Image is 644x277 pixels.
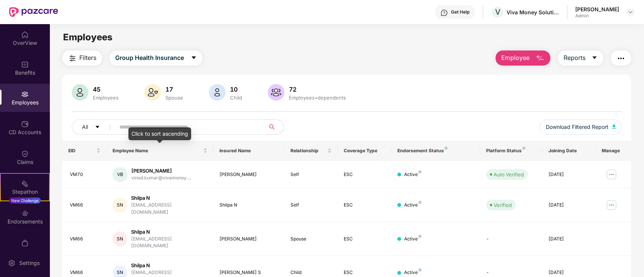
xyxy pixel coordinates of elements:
[68,54,77,63] img: svg+xml;base64,PHN2ZyB4bWxucz0iaHR0cDovL3d3dy53My5vcmcvMjAwMC9zdmciIHdpZHRoPSIyNCIgaGVpZ2h0PSIyNC...
[419,235,422,238] img: svg+xml;base64,PHN2ZyB4bWxucz0iaHR0cDovL3d3dy53My5vcmcvMjAwMC9zdmciIHdpZHRoPSI4IiBoZWlnaHQ9IjgiIH...
[70,171,101,178] div: VM70
[131,167,191,174] div: [PERSON_NAME]
[131,236,207,250] div: [EMAIL_ADDRESS][DOMAIN_NAME]
[9,7,58,17] img: New Pazcare Logo
[68,148,95,154] span: EID
[451,9,469,15] div: Get Help
[113,197,127,213] div: SN
[265,119,284,135] button: search
[21,90,29,98] img: svg+xml;base64,PHN2ZyBpZD0iRW1wbG95ZWVzIiB4bWxucz0iaHR0cDovL3d3dy53My5vcmcvMjAwMC9zdmciIHdpZHRoPS...
[486,148,536,154] div: Platform Status
[63,32,113,43] span: Employees
[290,269,332,276] div: Child
[107,141,213,161] th: Employee Name
[131,174,191,182] div: vinod.kumar@vivamoney....
[219,171,278,178] div: [PERSON_NAME]
[290,148,326,154] span: Relationship
[494,171,524,178] div: Auto Verified
[70,236,101,243] div: VM66
[542,141,596,161] th: Joining Date
[591,55,598,61] span: caret-down
[548,171,590,178] div: [DATE]
[62,51,102,66] button: Filters
[344,236,385,243] div: ESC
[564,53,585,63] span: Reports
[575,13,619,19] div: Admin
[21,210,29,217] img: svg+xml;base64,PHN2ZyBpZD0iRW5kb3JzZW1lbnRzIiB4bWxucz0iaHR0cDovL3d3dy53My5vcmcvMjAwMC9zdmciIHdpZH...
[229,86,244,93] div: 10
[419,268,422,271] img: svg+xml;base64,PHN2ZyB4bWxucz0iaHR0cDovL3d3dy53My5vcmcvMjAwMC9zdmciIHdpZHRoPSI4IiBoZWlnaHQ9IjgiIH...
[62,141,107,161] th: EID
[21,180,29,187] img: svg+xml;base64,PHN2ZyB4bWxucz0iaHR0cDovL3d3dy53My5vcmcvMjAwMC9zdmciIHdpZHRoPSIyMSIgaGVpZ2h0PSIyMC...
[338,141,391,161] th: Coverage Type
[144,84,161,101] img: svg+xml;base64,PHN2ZyB4bWxucz0iaHR0cDovL3d3dy53My5vcmcvMjAwMC9zdmciIHhtbG5zOnhsaW5rPSJodHRwOi8vd3...
[540,119,622,135] button: Download Filtered Report
[82,123,88,131] span: All
[290,236,332,243] div: Spouse
[284,141,338,161] th: Relationship
[440,9,448,17] img: svg+xml;base64,PHN2ZyBpZD0iSGVscC0zMngzMiIgeG1sbnM9Imh0dHA6Ly93d3cudzMub3JnLzIwMDAvc3ZnIiB3aWR0aD...
[605,168,618,181] img: manageButton
[496,51,550,66] button: Employee
[21,120,29,128] img: svg+xml;base64,PHN2ZyBpZD0iQ0RfQWNjb3VudHMiIGRhdGEtbmFtZT0iQ0QgQWNjb3VudHMiIHhtbG5zPSJodHRwOi8vd3...
[219,269,278,276] div: [PERSON_NAME] S
[131,228,207,236] div: Shilpa N
[344,269,385,276] div: ESC
[445,147,448,150] img: svg+xml;base64,PHN2ZyB4bWxucz0iaHR0cDovL3d3dy53My5vcmcvMjAwMC9zdmciIHdpZHRoPSI4IiBoZWlnaHQ9IjgiIH...
[70,269,101,276] div: VM66
[575,6,619,13] div: [PERSON_NAME]
[131,262,207,269] div: Shilpa N
[110,51,202,66] button: Group Health Insurancecaret-down
[21,31,29,38] img: svg+xml;base64,PHN2ZyBpZD0iSG9tZSIgeG1sbnM9Imh0dHA6Ly93d3cudzMub3JnLzIwMDAvc3ZnIiB3aWR0aD0iMjAiIG...
[546,123,608,131] span: Download Filtered Report
[113,148,201,154] span: Employee Name
[404,171,422,178] div: Active
[501,53,530,63] span: Employee
[404,269,422,276] div: Active
[548,202,590,209] div: [DATE]
[612,124,616,129] img: svg+xml;base64,PHN2ZyB4bWxucz0iaHR0cDovL3d3dy53My5vcmcvMjAwMC9zdmciIHhtbG5zOnhsaW5rPSJodHRwOi8vd3...
[419,201,422,204] img: svg+xml;base64,PHN2ZyB4bWxucz0iaHR0cDovL3d3dy53My5vcmcvMjAwMC9zdmciIHdpZHRoPSI4IiBoZWlnaHQ9IjgiIH...
[9,197,41,204] div: New Challenge
[219,236,278,243] div: [PERSON_NAME]
[290,171,332,178] div: Self
[21,150,29,158] img: svg+xml;base64,PHN2ZyBpZD0iQ2xhaW0iIHhtbG5zPSJodHRwOi8vd3d3LnczLm9yZy8yMDAwL3N2ZyIgd2lkdGg9IjIwIi...
[494,201,512,209] div: Verified
[131,194,207,202] div: Shilpa N
[219,202,278,209] div: Shilpa N
[507,9,559,16] div: Viva Money Solutions Private Limited
[404,236,422,243] div: Active
[480,222,542,256] td: -
[605,199,618,211] img: manageButton
[131,202,207,216] div: [EMAIL_ADDRESS][DOMAIN_NAME]
[265,124,280,130] span: search
[209,84,225,101] img: svg+xml;base64,PHN2ZyB4bWxucz0iaHR0cDovL3d3dy53My5vcmcvMjAwMC9zdmciIHhtbG5zOnhsaW5rPSJodHRwOi8vd3...
[91,86,120,93] div: 45
[548,236,590,243] div: [DATE]
[419,170,422,173] img: svg+xml;base64,PHN2ZyB4bWxucz0iaHR0cDovL3d3dy53My5vcmcvMjAwMC9zdmciIHdpZHRoPSI4IiBoZWlnaHQ9IjgiIH...
[344,202,385,209] div: ESC
[164,95,185,101] div: Spouse
[91,95,120,101] div: Employees
[95,124,100,130] span: caret-down
[213,141,284,161] th: Insured Name
[616,54,625,63] img: svg+xml;base64,PHN2ZyB4bWxucz0iaHR0cDovL3d3dy53My5vcmcvMjAwMC9zdmciIHdpZHRoPSIyNCIgaGVpZ2h0PSIyNC...
[397,148,474,154] div: Endorsement Status
[113,231,127,246] div: SN
[17,259,42,267] div: Settings
[79,53,96,63] span: Filters
[1,188,49,196] div: Stepathon
[558,51,603,66] button: Reportscaret-down
[72,119,118,135] button: Allcaret-down
[627,9,633,15] img: svg+xml;base64,PHN2ZyBpZD0iRHJvcGRvd24tMzJ4MzIiIHhtbG5zPSJodHRwOi8vd3d3LnczLm9yZy8yMDAwL3N2ZyIgd2...
[113,167,128,182] div: VB
[164,86,185,93] div: 17
[287,95,347,101] div: Employees+dependents
[495,8,500,17] span: V
[596,141,631,161] th: Manage
[548,269,590,276] div: [DATE]
[404,202,422,209] div: Active
[522,147,525,150] img: svg+xml;base64,PHN2ZyB4bWxucz0iaHR0cDovL3d3dy53My5vcmcvMjAwMC9zdmciIHdpZHRoPSI4IiBoZWlnaHQ9IjgiIH...
[229,95,244,101] div: Child
[115,53,184,63] span: Group Health Insurance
